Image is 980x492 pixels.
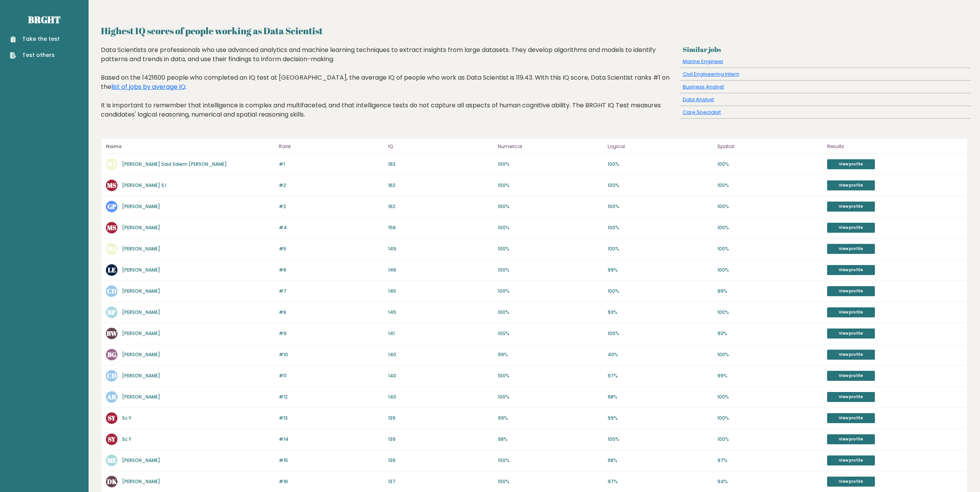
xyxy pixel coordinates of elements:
p: 100% [608,288,713,295]
a: View profile [827,434,875,444]
p: 99% [498,351,603,358]
p: 100% [717,182,823,189]
a: View profile [827,392,875,402]
p: 99% [608,415,713,422]
text: SY [108,435,116,444]
p: #2 [279,182,384,189]
p: 40% [608,351,713,358]
a: [PERSON_NAME] S I [122,182,166,188]
p: #8 [279,309,384,316]
p: 100% [498,161,603,168]
p: #6 [279,267,384,274]
b: Name [106,143,122,150]
a: [PERSON_NAME] [122,372,160,379]
p: 100% [717,203,823,210]
p: 141 [388,330,493,337]
text: SY [108,414,116,422]
p: 100% [717,351,823,358]
text: DK [107,477,117,486]
p: #15 [279,457,384,464]
a: Take the test [10,35,60,43]
a: View profile [827,202,875,212]
p: 93% [717,330,823,337]
p: 100% [608,245,713,252]
p: 100% [498,394,603,400]
text: BP [107,308,116,317]
text: AR [107,392,117,401]
p: #2 [279,203,384,210]
a: View profile [827,244,875,254]
p: 98% [608,457,713,464]
text: LE [108,265,116,274]
p: 100% [498,330,603,337]
a: Data Analyst [683,96,714,103]
p: #12 [279,394,384,400]
p: #16 [279,478,384,485]
p: 94% [717,478,823,485]
a: [PERSON_NAME] [122,203,160,210]
p: Logical [608,142,713,151]
h2: Highest IQ scores of people working as Data Scientist [101,24,968,38]
p: #7 [279,288,384,295]
a: View profile [827,265,875,275]
a: [PERSON_NAME] [122,478,160,485]
p: #9 [279,330,384,337]
p: 100% [498,182,603,189]
p: 100% [608,182,713,189]
p: 100% [498,478,603,485]
p: Results [827,142,963,151]
p: 100% [717,309,823,316]
p: #10 [279,351,384,358]
text: CD [107,371,117,380]
p: 139 [388,415,493,422]
a: Sc Y [122,436,131,442]
p: 145 [388,288,493,295]
p: 100% [608,203,713,210]
text: MA [107,244,117,253]
p: IQ [388,142,493,151]
p: #5 [279,245,384,252]
p: 146 [388,267,493,274]
p: 100% [717,245,823,252]
a: [PERSON_NAME] [122,309,160,315]
p: 162 [388,182,493,189]
text: MA [107,160,117,168]
a: Marine Engineer [683,58,724,65]
p: 97% [608,478,713,485]
text: ME [107,456,117,465]
a: [PERSON_NAME] [122,267,160,273]
a: Test others [10,51,60,59]
p: #4 [279,224,384,231]
p: #14 [279,436,384,443]
p: 162 [388,203,493,210]
a: [PERSON_NAME] [122,245,160,252]
a: View profile [827,413,875,423]
a: [PERSON_NAME] Said Salem [PERSON_NAME] [122,161,227,167]
a: [PERSON_NAME] [122,224,160,231]
p: 139 [388,436,493,443]
a: [PERSON_NAME] [122,394,160,400]
p: 100% [608,330,713,337]
p: 100% [498,372,603,379]
a: [PERSON_NAME] [122,330,160,337]
a: Civil Engineering Intern [683,70,739,78]
p: #1 [279,161,384,168]
text: MS [107,181,116,190]
p: 100% [717,161,823,168]
p: 139 [388,457,493,464]
p: 98% [608,394,713,400]
a: View profile [827,477,875,487]
a: View profile [827,307,875,317]
a: [PERSON_NAME] [122,457,160,464]
p: 99% [608,267,713,274]
a: [PERSON_NAME] [122,351,160,358]
p: 100% [498,245,603,252]
a: [PERSON_NAME] [122,288,160,294]
p: 100% [498,203,603,210]
p: 100% [498,288,603,295]
p: 140 [388,351,493,358]
a: list of jobs by average IQ [111,82,186,91]
a: Brght [28,13,60,26]
p: Rank [279,142,384,151]
a: View profile [827,329,875,339]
